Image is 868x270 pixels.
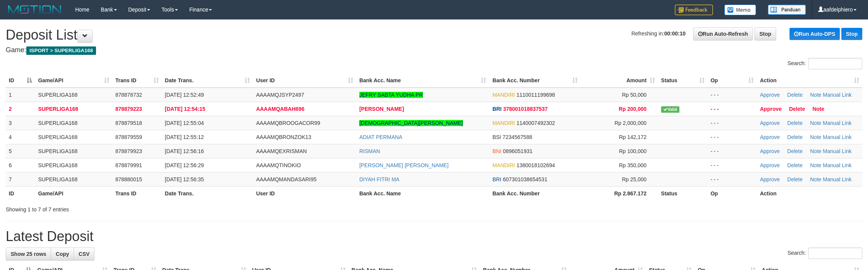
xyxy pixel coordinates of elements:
span: Refreshing in: [631,30,685,37]
span: AAAAMQBROOGACOR99 [256,120,320,126]
th: ID [6,186,35,200]
span: AAAAMQJSYP2497 [256,92,304,98]
td: SUPERLIGA168 [35,144,112,158]
span: Rp 142,172 [619,134,646,140]
a: Manual Link [823,162,852,168]
a: Show 25 rows [6,248,51,260]
th: Bank Acc. Name: activate to sort column ascending [356,73,490,88]
span: MANDIRI [492,162,515,168]
td: - - - [708,172,757,186]
span: AAAAMQEXRISMAN [256,148,307,154]
span: 878879991 [115,162,142,168]
a: Run Auto-DPS [790,28,840,40]
a: Approve [760,176,780,182]
a: Approve [760,120,780,126]
td: 3 [6,116,35,130]
span: Rp 100,000 [619,148,646,154]
th: Game/API: activate to sort column ascending [35,73,112,88]
th: Op [708,186,757,200]
th: Op: activate to sort column ascending [708,73,757,88]
span: Rp 2,000,000 [615,120,647,126]
a: Manual Link [823,176,852,182]
span: Rp 50,000 [622,92,647,98]
a: Approve [760,106,782,112]
th: Bank Acc. Number [489,186,581,200]
label: Search: [788,248,862,259]
td: - - - [708,158,757,172]
span: [DATE] 12:56:35 [165,176,204,182]
span: Copy 7234567588 to clipboard [503,134,532,140]
a: Note [810,176,822,182]
span: Copy 0896051931 to clipboard [503,148,533,154]
a: Approve [760,162,780,168]
h4: Game: [6,46,862,54]
span: BNI [492,148,501,154]
img: Button%20Memo.svg [724,5,756,15]
span: 878878732 [115,92,142,98]
img: MOTION_logo.png [6,4,64,15]
th: ID: activate to sort column descending [6,73,35,88]
td: 7 [6,172,35,186]
span: [DATE] 12:55:04 [165,120,204,126]
input: Search: [808,58,862,69]
img: panduan.png [768,5,806,15]
span: BRI [492,106,501,112]
td: SUPERLIGA168 [35,102,112,116]
div: Showing 1 to 7 of 7 entries [6,203,356,213]
th: Status: activate to sort column ascending [658,73,708,88]
a: Note [810,134,822,140]
td: 5 [6,144,35,158]
td: - - - [708,88,757,102]
span: 878879559 [115,134,142,140]
td: SUPERLIGA168 [35,88,112,102]
td: - - - [708,102,757,116]
span: [DATE] 12:55:12 [165,134,204,140]
a: Delete [789,106,805,112]
span: Copy 1110011199698 to clipboard [516,92,555,98]
span: AAAAMQBRONZOK13 [256,134,311,140]
a: [DEMOGRAPHIC_DATA][PERSON_NAME] [359,120,463,126]
span: BSI [492,134,501,140]
span: AAAAMQMANDASARI95 [256,176,317,182]
span: Copy 1140007492302 to clipboard [516,120,555,126]
span: MANDIRI [492,92,515,98]
a: Note [810,92,822,98]
a: Approve [760,148,780,154]
a: [PERSON_NAME] [359,106,404,112]
td: 2 [6,102,35,116]
th: Bank Acc. Number: activate to sort column ascending [489,73,581,88]
th: Action [757,186,862,200]
span: CSV [78,251,90,257]
td: SUPERLIGA168 [35,130,112,144]
a: Approve [760,134,780,140]
span: Show 25 rows [11,251,46,257]
span: AAAAMQABAH696 [256,106,304,112]
a: CSV [74,248,94,260]
a: Note [810,120,822,126]
span: Rp 350,000 [619,162,646,168]
th: Trans ID: activate to sort column ascending [112,73,162,88]
a: Note [810,162,822,168]
td: 4 [6,130,35,144]
strong: 00:00:10 [664,30,685,37]
span: 878879223 [115,106,142,112]
th: Amount: activate to sort column ascending [581,73,658,88]
span: MANDIRI [492,120,515,126]
th: User ID: activate to sort column ascending [253,73,356,88]
a: Copy [51,248,74,260]
span: 878879923 [115,148,142,154]
a: JEFRY SABTA YUDHA PR [359,92,423,98]
a: Delete [787,176,802,182]
a: Manual Link [823,148,852,154]
span: AAAAMQTINOKIO [256,162,301,168]
a: Approve [760,92,780,98]
a: Delete [787,162,802,168]
a: RISMAN [359,148,380,154]
a: Delete [787,92,802,98]
a: Delete [787,148,802,154]
span: BRI [492,176,501,182]
th: Bank Acc. Name [356,186,490,200]
td: - - - [708,144,757,158]
a: Note [812,106,824,112]
td: SUPERLIGA168 [35,172,112,186]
